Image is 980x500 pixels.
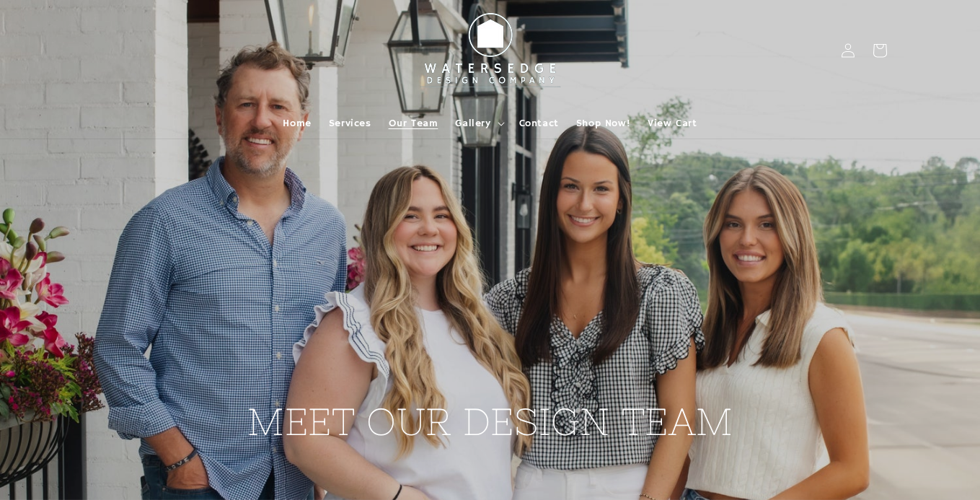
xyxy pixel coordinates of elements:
[511,108,568,139] a: Contact
[446,108,510,139] summary: Gallery
[320,108,380,139] a: Services
[455,117,490,130] span: Gallery
[389,117,438,130] span: Our Team
[648,117,697,130] span: View Cart
[568,108,639,139] a: Shop Now!
[283,117,311,130] span: Home
[576,117,630,130] span: Shop Now!
[329,117,371,130] span: Services
[274,108,319,139] a: Home
[247,73,733,447] h2: MEET OUR DESIGN TEAM
[411,6,570,95] img: Watersedge Design Co
[519,117,559,130] span: Contact
[639,108,705,139] a: View Cart
[380,108,447,139] a: Our Team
